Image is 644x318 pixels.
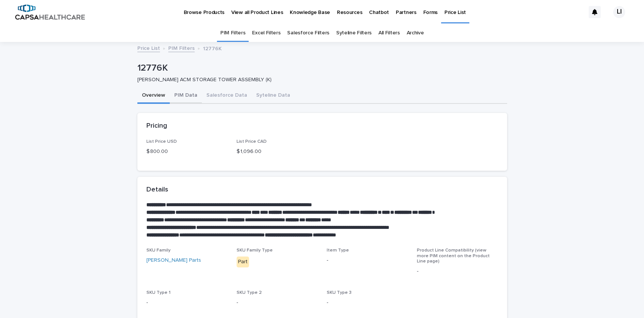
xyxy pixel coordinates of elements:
p: - [327,299,408,307]
img: B5p4sRfuTuC72oLToeu7 [15,5,85,20]
div: Part [237,256,249,267]
a: Archive [406,24,424,42]
a: Price List [137,43,160,52]
span: SKU Family [146,248,171,253]
button: Syteline Data [252,88,295,104]
a: Salesforce Filters [287,24,329,42]
a: PIM Filters [220,24,246,42]
span: SKU Type 1 [146,290,171,295]
span: SKU Family Type [237,248,273,253]
span: Item Type [327,248,349,253]
p: - [327,256,408,264]
a: Excel Filters [252,24,280,42]
button: Overview [137,88,170,104]
p: [PERSON_NAME] ACM STORAGE TOWER ASSEMBLY (K) [137,77,501,83]
span: SKU Type 3 [327,290,352,295]
h2: Pricing [146,122,167,130]
p: - [237,299,318,307]
a: All Filters [378,24,400,42]
span: Product Line Compatibility (view more PIM content on the Product Line page) [417,248,490,264]
p: $ 1,096.00 [237,148,318,156]
a: PIM Filters [168,43,195,52]
span: List Price USD [146,139,177,144]
p: - [417,267,498,275]
div: LI [613,6,625,18]
p: $ 800.00 [146,148,227,156]
a: [PERSON_NAME] Parts [146,256,201,264]
p: - [146,299,227,307]
button: Salesforce Data [202,88,252,104]
a: Syteline Filters [336,24,372,42]
p: 12776K [137,63,504,74]
h2: Details [146,186,168,194]
span: SKU Type 2 [237,290,262,295]
p: 12776K [203,44,222,52]
button: PIM Data [170,88,202,104]
span: List Price CAD [237,139,267,144]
